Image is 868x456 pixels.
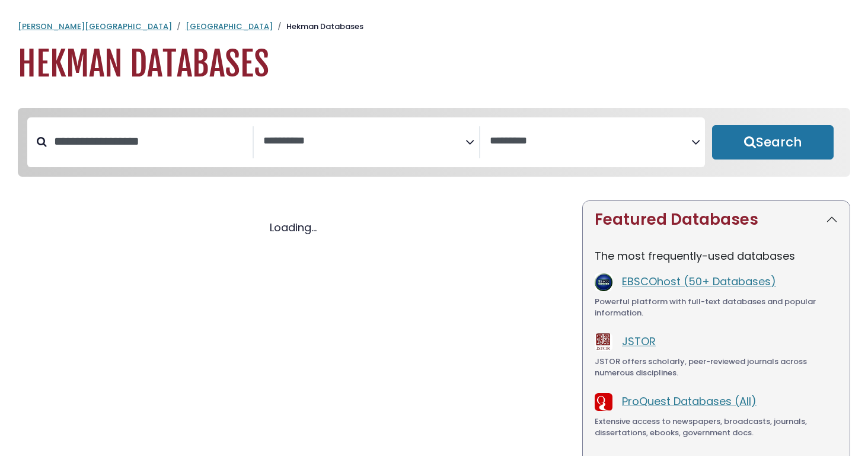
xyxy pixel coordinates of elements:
nav: Search filters [18,108,850,177]
a: EBSCOhost (50+ Databases) [622,274,776,289]
textarea: Search [490,135,692,148]
a: JSTOR [622,334,656,349]
div: Powerful platform with full-text databases and popular information. [595,296,838,319]
a: ProQuest Databases (All) [622,394,757,409]
button: Featured Databases [583,201,850,238]
button: Submit for Search Results [712,125,834,160]
a: [PERSON_NAME][GEOGRAPHIC_DATA] [18,21,172,32]
h1: Hekman Databases [18,44,850,84]
div: Loading... [18,219,568,235]
a: [GEOGRAPHIC_DATA] [186,21,273,32]
div: Extensive access to newspapers, broadcasts, journals, dissertations, ebooks, government docs. [595,416,838,439]
p: The most frequently-used databases [595,248,838,264]
nav: breadcrumb [18,21,850,33]
input: Search database by title or keyword [47,132,253,151]
li: Hekman Databases [273,21,363,33]
div: JSTOR offers scholarly, peer-reviewed journals across numerous disciplines. [595,356,838,379]
textarea: Search [263,135,465,148]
